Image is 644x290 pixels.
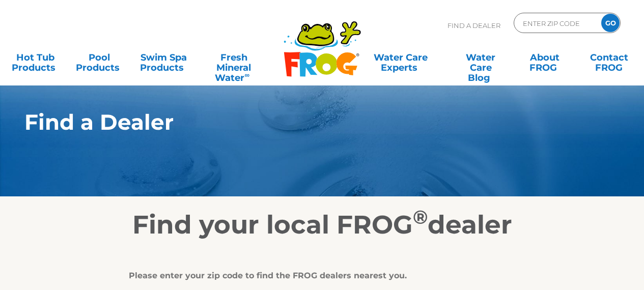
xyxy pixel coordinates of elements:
sup: ® [413,206,428,228]
a: Swim SpaProducts [138,47,188,68]
a: Water CareExperts [360,47,441,68]
a: PoolProducts [74,47,124,68]
sup: ∞ [244,71,249,79]
input: Zip Code Form [522,16,591,31]
input: GO [601,14,620,32]
a: Fresh MineralWater∞ [203,47,265,68]
a: Water CareBlog [456,47,506,68]
a: ContactFROG [584,47,634,68]
a: AboutFROG [520,47,570,68]
h1: Find a Dealer [24,110,573,134]
a: Hot TubProducts [10,47,60,68]
h2: Find your local FROG dealer [9,210,635,240]
p: Find A Dealer [447,13,500,38]
div: Please enter your zip code to find the FROG dealers nearest you. [129,271,508,281]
